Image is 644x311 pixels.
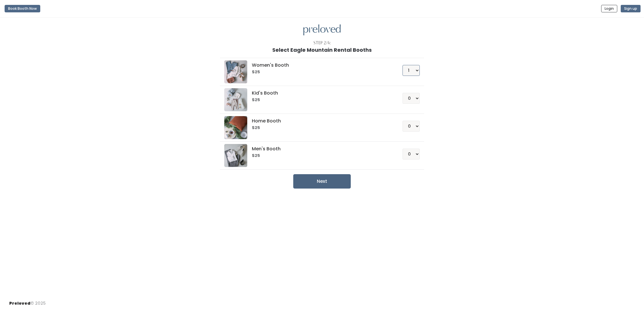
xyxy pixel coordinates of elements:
[9,296,46,306] div: © 2025
[224,88,247,111] img: preloved logo
[272,47,372,53] h1: Select Eagle Mountain Rental Booths
[313,40,331,46] div: Step 2/4:
[224,116,247,139] img: preloved logo
[252,63,388,68] h5: Women's Booth
[621,5,641,12] button: Sign up
[9,300,30,306] span: Preloved
[252,118,388,124] h5: Home Booth
[293,174,351,189] button: Next
[252,126,388,130] h6: $25
[5,5,40,12] button: Book Booth Now
[252,91,388,96] h5: Kid's Booth
[303,24,341,36] img: preloved logo
[224,60,247,83] img: preloved logo
[5,2,40,15] a: Book Booth Now
[601,5,617,12] button: Login
[252,98,388,102] h6: $25
[252,146,388,151] h5: Men's Booth
[252,70,388,74] h6: $25
[224,144,247,167] img: preloved logo
[252,153,388,158] h6: $25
